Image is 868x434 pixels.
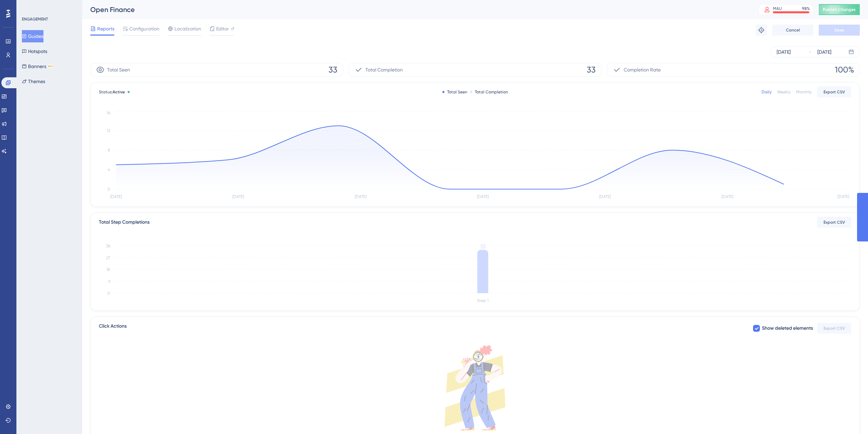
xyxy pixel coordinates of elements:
[99,322,127,334] span: Click Actions
[824,89,845,95] span: Export CSV
[174,25,201,33] span: Localization
[762,89,772,95] div: Daily
[22,16,48,22] div: ENGAGEMENT
[819,25,860,36] button: Save
[599,194,611,199] tspan: [DATE]
[106,244,110,248] tspan: 36
[817,217,851,228] button: Export CSV
[107,110,110,115] tspan: 16
[817,87,851,97] button: Export CSV
[838,194,849,199] tspan: [DATE]
[22,45,47,57] button: Hotspots
[110,194,122,199] tspan: [DATE]
[802,6,810,11] div: 98 %
[823,7,856,12] span: Publish Changes
[624,66,661,74] span: Completion Rate
[22,60,54,73] button: BannersBETA
[835,64,854,75] span: 100%
[108,167,110,172] tspan: 4
[365,66,403,74] span: Total Completion
[777,89,791,95] div: Weekly
[48,65,54,68] div: BETA
[22,75,45,88] button: Themes
[106,255,110,260] tspan: 27
[99,218,150,226] div: Total Step Completions
[107,128,110,133] tspan: 12
[817,323,851,334] button: Export CSV
[108,148,110,153] tspan: 8
[772,25,813,36] button: Cancel
[107,291,110,295] tspan: 0
[106,267,110,272] tspan: 18
[99,89,125,95] span: Status:
[113,90,125,94] span: Active
[477,298,489,303] tspan: Step 1
[762,324,813,332] span: Show deleted elements
[108,279,110,284] tspan: 9
[328,64,337,75] span: 33
[819,4,860,15] button: Publish Changes
[824,220,845,225] span: Export CSV
[470,89,508,95] div: Total Completion
[22,30,43,42] button: Guides
[442,89,467,95] div: Total Seen
[786,27,800,33] span: Cancel
[232,194,244,199] tspan: [DATE]
[355,194,366,199] tspan: [DATE]
[777,48,791,56] div: [DATE]
[480,243,485,250] tspan: 33
[722,194,733,199] tspan: [DATE]
[477,194,489,199] tspan: [DATE]
[824,326,845,331] span: Export CSV
[834,27,844,33] span: Save
[107,66,130,74] span: Total Seen
[90,5,741,14] div: Open Finance
[97,25,114,33] span: Reports
[587,64,596,75] span: 33
[839,407,860,428] iframe: UserGuiding AI Assistant Launcher
[817,48,831,56] div: [DATE]
[107,187,110,192] tspan: 0
[129,25,159,33] span: Configuration
[796,89,812,95] div: Monthly
[216,25,229,33] span: Editor
[773,6,782,11] div: MAU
